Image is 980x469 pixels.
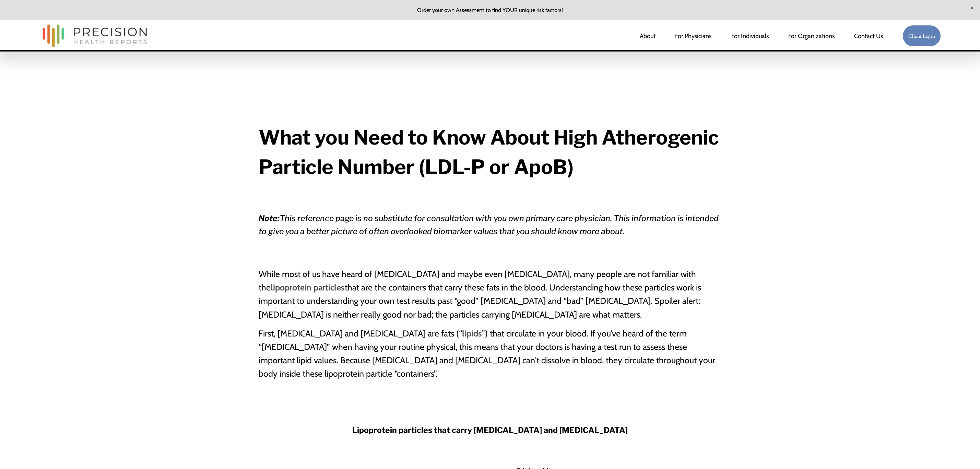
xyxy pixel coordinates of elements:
a: Client Login [902,25,941,47]
a: lipoprotein particles [271,282,345,293]
strong: What you Need to Know About High Atherogenic Particle Number (LDL-P or ApoB) [259,125,723,179]
strong: Lipoprotein particles that carry [MEDICAL_DATA] and [MEDICAL_DATA] [352,425,628,435]
span: First, [MEDICAL_DATA] and [MEDICAL_DATA] are fats (“ ”) that circulate in your blood. If you’ve h... [259,328,715,379]
a: About [640,29,656,43]
a: For Physicians [675,29,711,43]
img: Precision Health Reports [39,21,150,50]
a: Contact Us [854,29,883,43]
span: While most of us have heard of [MEDICAL_DATA] and maybe even [MEDICAL_DATA], many people are not ... [259,269,701,319]
a: For Individuals [731,29,769,43]
em: This reference page is no substitute for consultation with you own primary care physician. This i... [259,214,720,236]
span: For Organizations [788,30,835,42]
em: Note: [259,214,280,223]
a: lipids [462,328,482,339]
a: folder dropdown [788,29,835,43]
